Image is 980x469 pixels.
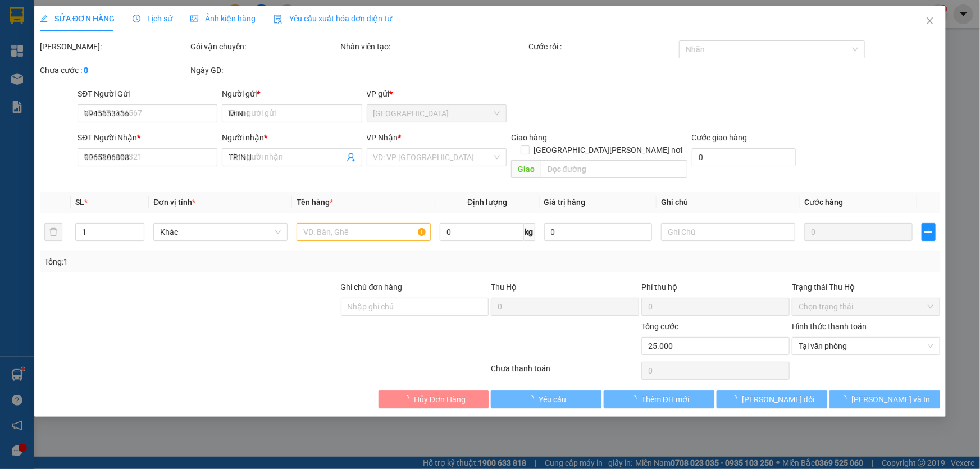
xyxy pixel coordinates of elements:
input: Ghi Chú [661,223,795,241]
div: Người nhận [222,131,362,144]
span: Giao [511,160,541,178]
button: Close [914,6,946,37]
b: 0 [84,66,88,75]
label: Cước giao hàng [692,133,747,142]
div: VP gửi [367,88,507,100]
div: Gói vận chuyển: [190,40,339,53]
span: VP Nhận [367,133,398,142]
th: Ghi chú [657,192,800,213]
button: [PERSON_NAME] đổi [717,390,827,408]
span: SL [75,198,84,207]
button: delete [44,223,62,241]
div: Chưa cước : [40,64,188,76]
div: Trạng thái Thu Hộ [792,281,940,293]
div: [PERSON_NAME]: [40,40,188,53]
span: Ảnh kiện hàng [190,14,256,23]
input: Dọc đường [541,160,687,178]
span: SỬA ĐƠN HÀNG [40,14,115,23]
input: Ghi chú đơn hàng [341,298,489,316]
span: loading [730,395,742,403]
span: Cước hàng [804,198,843,207]
span: plus [922,227,935,236]
span: Tại văn phòng [799,338,933,354]
span: loading [840,395,852,403]
div: Nhân viên tạo: [341,40,527,53]
input: VD: Bàn, Ghế [297,223,431,241]
span: kg [524,223,535,241]
img: icon [274,15,282,24]
label: Hình thức thanh toán [792,322,867,331]
span: loading [402,395,414,403]
span: Chọn trạng thái [799,298,933,315]
span: Khác [160,224,281,240]
button: Hủy Đơn Hàng [379,390,489,408]
span: Yêu cầu [539,393,566,406]
span: Lịch sử [133,14,172,23]
span: loading [629,395,641,403]
div: Cước rồi : [528,40,677,53]
button: plus [922,223,936,241]
span: picture [190,15,198,22]
div: SĐT Người Gửi [78,88,217,100]
div: Chưa thanh toán [490,362,641,382]
span: Giao hàng [511,133,547,142]
span: clock-circle [133,15,140,22]
button: Thêm ĐH mới [604,390,714,408]
span: Hủy Đơn Hàng [414,393,466,406]
span: loading [526,395,539,403]
span: edit [40,15,48,22]
input: Cước giao hàng [692,148,796,166]
div: SĐT Người Nhận [78,131,217,144]
button: Yêu cầu [491,390,602,408]
span: Định lượng [467,198,507,207]
span: Giá trị hàng [544,198,586,207]
span: user-add [347,153,355,162]
span: Tên hàng [297,198,333,207]
span: [GEOGRAPHIC_DATA][PERSON_NAME] nơi [530,144,687,156]
span: [PERSON_NAME] đổi [742,393,814,406]
div: Ngày GD: [190,64,339,76]
div: Tổng: 1 [44,256,379,268]
span: [PERSON_NAME] và In [852,393,931,406]
span: Sài Gòn [373,105,500,122]
label: Ghi chú đơn hàng [341,283,403,292]
span: Tổng cước [641,322,678,331]
button: [PERSON_NAME] và In [829,390,940,408]
input: 0 [804,223,913,241]
div: Người gửi [222,88,362,100]
span: Thêm ĐH mới [641,393,689,406]
div: Phí thu hộ [641,281,790,298]
span: Đơn vị tính [153,198,195,207]
span: Yêu cầu xuất hóa đơn điện tử [274,14,392,23]
span: close [926,16,935,25]
span: Thu Hộ [491,283,517,292]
